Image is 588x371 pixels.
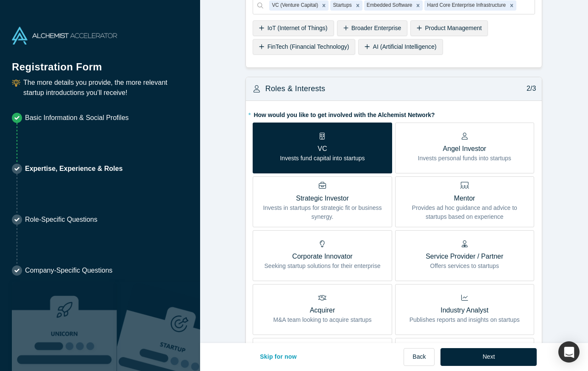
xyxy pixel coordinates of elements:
[268,25,328,31] span: IoT (Internet of Things)
[401,193,528,204] p: Mentor
[418,154,511,163] p: Invests personal funds into startups
[25,164,123,174] p: Expertise, Experience & Roles
[25,113,129,123] p: Basic Information & Social Profiles
[12,27,117,45] img: Alchemist Accelerator Logo
[440,348,537,366] button: Next
[330,0,353,11] div: Startups
[265,262,381,271] p: Seeking startup solutions for their enterprise
[424,0,507,11] div: Hard Core Enterprise Infrastructure
[410,20,488,36] div: Product Management
[273,305,372,315] p: Acquirer
[273,315,372,324] p: M&A team looking to acquire startups
[265,83,326,95] h3: Roles & Interests
[25,215,98,225] p: Role-Specific Questions
[268,43,349,50] span: FinTech (Financial Technology)
[373,43,437,50] span: AI (Artificial Intelligence)
[251,348,306,366] button: Skip for now
[253,39,355,55] div: FinTech (Financial Technology)
[364,0,414,11] div: Embedded Software
[23,78,188,98] p: The more details you provide, the more relevant startup introductions you’ll receive!
[507,0,516,11] div: Remove Hard Core Enterprise Infrastructure
[337,20,408,36] div: Broader Enterprise
[353,0,362,11] div: Remove Startups
[410,315,520,324] p: Publishes reports and insights on startups
[269,0,319,11] div: VC (Venture Capital)
[425,25,482,31] span: Product Management
[280,154,365,163] p: Invests fund capital into startups
[418,144,511,154] p: Angel Investor
[319,0,329,11] div: Remove VC (Venture Capital)
[410,305,520,315] p: Industry Analyst
[259,193,385,204] p: Strategic Investor
[12,50,188,75] h1: Registration Form
[413,0,423,11] div: Remove Embedded Software
[253,108,535,120] label: How would you like to get involved with the Alchemist Network?
[522,84,536,94] p: 2/3
[404,348,435,366] button: Back
[401,204,528,221] p: Provides ad hoc guidance and advice to startups based on experience
[253,20,334,36] div: IoT (Internet of Things)
[358,39,443,55] div: AI (Artificial Intelligence)
[25,265,112,276] p: Company-Specific Questions
[259,204,385,221] p: Invests in startups for strategic fit or business synergy.
[280,144,365,154] p: VC
[265,251,381,262] p: Corporate Innovator
[426,251,503,262] p: Service Provider / Partner
[351,25,401,31] span: Broader Enterprise
[426,262,503,271] p: Offers services to startups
